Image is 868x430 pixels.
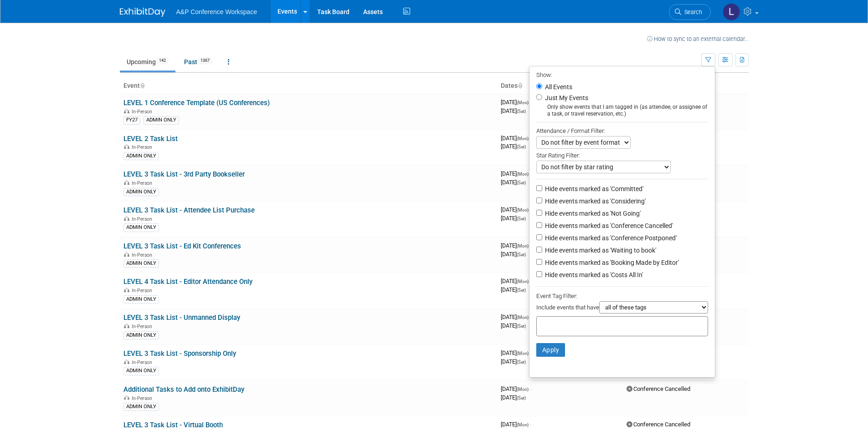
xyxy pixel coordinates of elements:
span: [DATE] [501,286,526,293]
span: (Sat) [517,324,526,329]
span: - [530,385,531,392]
div: ADMIN ONLY [144,116,179,124]
span: (Mon) [517,172,529,177]
img: In-Person Event [124,324,129,328]
div: Star Rating Filter: [536,149,708,161]
div: ADMIN ONLY [123,223,159,232]
a: Sort by Event Name [140,82,144,89]
a: Search [669,4,711,20]
span: (Sat) [517,144,526,149]
img: In-Person Event [124,109,129,113]
a: LEVEL 3 Task List - Sponsorship Only [123,349,236,358]
span: In-Person [132,180,155,186]
div: ADMIN ONLY [123,367,159,375]
span: [DATE] [501,215,526,222]
div: ADMIN ONLY [123,152,159,160]
span: (Sat) [517,180,526,185]
span: (Sat) [517,288,526,293]
div: ADMIN ONLY [123,403,159,411]
span: [DATE] [501,135,531,142]
label: Hide events marked as 'Booking Made by Editor' [543,258,679,267]
label: Hide events marked as 'Considering' [543,197,646,206]
span: (Sat) [517,216,526,221]
span: [DATE] [501,358,526,365]
div: Show: [536,69,708,80]
img: In-Person Event [124,288,129,292]
a: Sort by Start Date [518,82,522,89]
span: [DATE] [501,278,531,284]
img: In-Person Event [124,180,129,185]
div: Only show events that I am tagged in (as attendee, or assignee of a task, or travel reservation, ... [536,104,708,117]
img: In-Person Event [124,216,129,221]
span: (Sat) [517,252,526,257]
span: Conference Cancelled [627,385,690,392]
span: [DATE] [501,322,526,329]
div: FY27 [123,116,140,124]
label: Hide events marked as 'Committed' [543,184,643,193]
div: ADMIN ONLY [123,188,159,196]
span: (Mon) [517,315,529,320]
a: Upcoming142 [120,53,175,71]
span: (Mon) [517,207,529,212]
th: Event [120,78,497,94]
span: (Mon) [517,351,529,356]
span: [DATE] [501,349,531,356]
span: (Mon) [517,243,529,248]
span: (Sat) [517,359,526,364]
span: (Sat) [517,395,526,400]
span: - [530,421,531,428]
a: Additional Tasks to Add onto ExhibitDay [123,385,244,394]
span: [DATE] [501,314,531,320]
span: (Sat) [517,109,526,114]
span: In-Person [132,216,155,222]
a: How to sync to an external calendar... [647,35,749,42]
a: LEVEL 3 Task List - 3rd Party Bookseller [123,170,245,178]
span: (Mon) [517,387,529,392]
th: Dates [497,78,623,94]
a: LEVEL 3 Task List - Virtual Booth [123,421,223,429]
label: Hide events marked as 'Conference Cancelled' [543,221,673,230]
img: In-Person Event [124,252,129,257]
span: [DATE] [501,394,526,401]
a: LEVEL 3 Task List - Attendee List Purchase [123,206,255,214]
span: A&P Conference Workspace [176,8,257,15]
img: ExhibitDay [120,8,165,17]
span: 1367 [198,57,212,64]
div: ADMIN ONLY [123,259,159,268]
span: In-Person [132,252,155,258]
button: Apply [536,343,565,357]
span: [DATE] [501,170,531,177]
span: (Mon) [517,136,529,141]
span: In-Person [132,288,155,293]
div: Attendance / Format Filter: [536,126,708,136]
span: In-Person [132,324,155,329]
a: LEVEL 2 Task List [123,135,178,143]
span: In-Person [132,109,155,115]
span: [DATE] [501,251,526,258]
div: ADMIN ONLY [123,331,159,339]
label: All Events [543,84,572,90]
span: [DATE] [501,99,531,106]
span: In-Person [132,359,155,365]
img: In-Person Event [124,144,129,149]
img: Lianna Iwanikiw [723,3,740,20]
label: Hide events marked as 'Costs All In' [543,270,643,279]
img: In-Person Event [124,359,129,364]
a: LEVEL 4 Task List - Editor Attendance Only [123,278,252,286]
span: [DATE] [501,107,526,114]
span: [DATE] [501,242,531,249]
a: LEVEL 3 Task List - Ed Kit Conferences [123,242,241,250]
label: Hide events marked as 'Waiting to book' [543,246,656,255]
span: (Mon) [517,100,529,105]
span: [DATE] [501,143,526,150]
img: In-Person Event [124,395,129,400]
span: In-Person [132,144,155,150]
div: Event Tag Filter: [536,291,708,301]
div: ADMIN ONLY [123,295,159,304]
span: (Mon) [517,279,529,284]
a: Past1367 [177,53,219,71]
span: [DATE] [501,179,526,186]
label: Just My Events [543,93,588,102]
a: LEVEL 1 Conference Template (US Conferences) [123,99,270,107]
span: (Mon) [517,422,529,427]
